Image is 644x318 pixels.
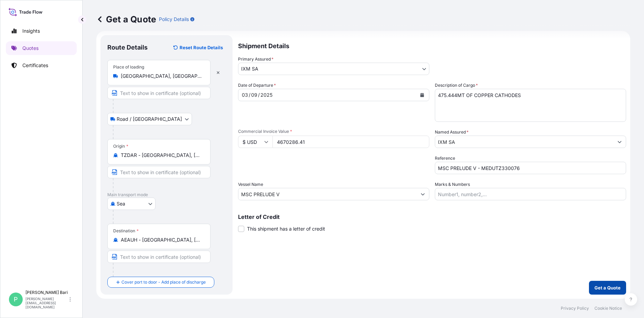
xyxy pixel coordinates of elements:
span: Commercial Invoice Value [238,129,429,134]
input: Type to search vessel name or IMO [238,188,417,200]
label: Vessel Name [238,181,263,188]
a: Cookie Notice [594,306,622,311]
button: Cover port to door - Add place of discharge [107,277,214,288]
div: Origin [113,144,128,149]
a: Quotes [6,41,77,55]
p: Route Details [107,43,148,52]
label: Reference [435,155,455,162]
span: Road / [GEOGRAPHIC_DATA] [117,116,182,123]
input: Text to appear on certificate [107,87,211,99]
button: Select transport [107,198,155,210]
span: Sea [117,200,125,207]
div: / [249,91,250,99]
p: Shipment Details [238,35,626,56]
p: Policy Details [159,16,189,23]
label: Marks & Numbers [435,181,470,188]
input: Type amount [272,136,429,148]
input: Origin [121,152,202,159]
p: Insights [22,28,40,34]
label: Named Assured [435,129,469,136]
span: Primary Assured [238,56,273,63]
a: Insights [6,24,77,38]
div: / [258,91,260,99]
div: year, [260,91,273,99]
span: P [14,296,18,303]
span: Cover port to door - Add place of discharge [121,279,206,286]
span: This shipment has a letter of credit [247,225,325,232]
input: Destination [121,236,202,243]
button: Reset Route Details [170,42,226,53]
button: Show suggestions [613,136,626,148]
p: Reset Route Details [180,44,223,51]
input: Full name [435,136,613,148]
a: Certificates [6,59,77,72]
p: Letter of Credit [238,214,626,220]
p: [PERSON_NAME][EMAIL_ADDRESS][DOMAIN_NAME] [25,297,68,309]
input: Place of loading [121,73,202,79]
button: Select transport [107,113,192,125]
div: Destination [113,228,139,234]
label: Description of Cargo [435,82,478,89]
button: Show suggestions [417,188,429,200]
p: Certificates [22,62,48,69]
span: Date of Departure [238,82,276,89]
input: Text to appear on certificate [107,166,211,178]
a: Privacy Policy [561,306,589,311]
p: Main transport mode [107,192,226,198]
button: Calendar [417,89,428,100]
div: Place of loading [113,64,144,70]
input: Text to appear on certificate [107,251,211,263]
button: Get a Quote [589,281,626,295]
div: month, [250,91,258,99]
input: Number1, number2,... [435,188,626,200]
span: IXM SA [241,65,258,72]
div: day, [241,91,249,99]
input: Your internal reference [435,162,626,174]
p: Quotes [22,45,39,52]
p: Get a Quote [594,284,621,291]
p: Get a Quote [96,14,156,25]
p: [PERSON_NAME] Bari [25,290,68,295]
button: IXM SA [238,63,429,75]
